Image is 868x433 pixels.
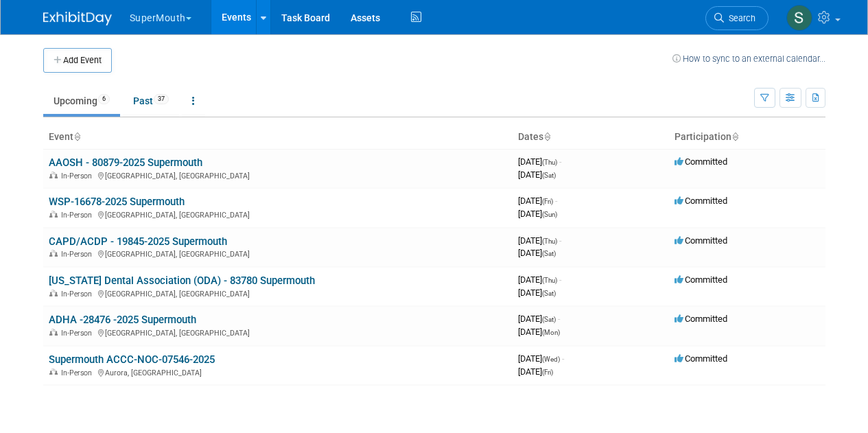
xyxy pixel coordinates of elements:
[675,314,727,324] span: Committed
[49,353,215,366] a: Supermouth ACCC-NOC-07546-2025
[559,274,561,285] span: -
[61,329,96,338] span: In-Person
[543,131,550,142] a: Sort by Start Date
[49,327,507,338] div: [GEOGRAPHIC_DATA], [GEOGRAPHIC_DATA]
[675,274,727,285] span: Committed
[542,159,557,166] span: (Thu)
[43,48,112,73] button: Add Event
[49,290,58,296] img: In-Person Event
[49,368,58,375] img: In-Person Event
[49,172,58,178] img: In-Person Event
[542,250,556,257] span: (Sat)
[49,274,315,287] a: [US_STATE] Dental Association (ODA) - 83780 Supermouth
[559,235,561,246] span: -
[558,314,560,324] span: -
[49,211,58,218] img: In-Person Event
[518,196,557,206] span: [DATE]
[672,54,825,64] a: How to sync to an external calendar...
[49,248,507,259] div: [GEOGRAPHIC_DATA], [GEOGRAPHIC_DATA]
[669,126,825,149] th: Participation
[49,156,202,169] a: AAOSH - 80879-2025 Supermouth
[49,196,185,208] a: WSP-16678-2025 Supermouth
[518,235,561,246] span: [DATE]
[49,314,196,326] a: ADHA -28476 -2025 Supermouth
[559,156,561,167] span: -
[43,12,112,25] img: ExhibitDay
[542,316,556,323] span: (Sat)
[705,6,769,30] a: Search
[724,13,755,23] span: Search
[731,131,738,142] a: Sort by Participation Type
[61,290,96,299] span: In-Person
[542,211,557,218] span: (Sun)
[542,329,560,336] span: (Mon)
[518,288,556,298] span: [DATE]
[513,126,669,149] th: Dates
[542,237,557,245] span: (Thu)
[675,235,727,246] span: Committed
[98,94,110,104] span: 6
[61,172,96,180] span: In-Person
[542,355,560,363] span: (Wed)
[786,5,812,31] img: Sam Murphy
[49,209,507,220] div: [GEOGRAPHIC_DATA], [GEOGRAPHIC_DATA]
[675,353,727,364] span: Committed
[542,198,553,205] span: (Fri)
[675,156,727,167] span: Committed
[61,211,96,220] span: In-Person
[61,368,96,377] span: In-Person
[542,290,556,297] span: (Sat)
[542,277,557,284] span: (Thu)
[518,314,560,324] span: [DATE]
[518,248,556,258] span: [DATE]
[518,327,560,337] span: [DATE]
[562,353,564,364] span: -
[518,274,561,285] span: [DATE]
[73,131,80,142] a: Sort by Event Name
[518,209,557,219] span: [DATE]
[555,196,557,206] span: -
[518,366,553,377] span: [DATE]
[518,169,556,180] span: [DATE]
[542,368,553,376] span: (Fri)
[518,353,564,364] span: [DATE]
[49,235,227,248] a: CAPD/ACDP - 19845-2025 Supermouth
[675,196,727,206] span: Committed
[49,250,58,257] img: In-Person Event
[154,94,169,104] span: 37
[43,126,513,149] th: Event
[49,329,58,336] img: In-Person Event
[518,156,561,167] span: [DATE]
[49,288,507,299] div: [GEOGRAPHIC_DATA], [GEOGRAPHIC_DATA]
[43,88,120,114] a: Upcoming6
[542,172,556,179] span: (Sat)
[123,88,179,114] a: Past37
[49,169,507,180] div: [GEOGRAPHIC_DATA], [GEOGRAPHIC_DATA]
[61,250,96,259] span: In-Person
[49,366,507,377] div: Aurora, [GEOGRAPHIC_DATA]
